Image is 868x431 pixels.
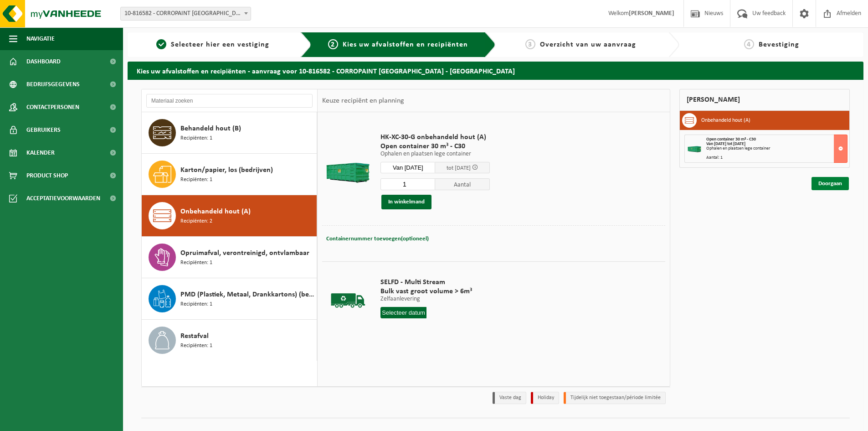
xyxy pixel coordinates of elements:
[120,7,251,21] span: 10-816582 - CORROPAINT NV - ANTWERPEN
[381,195,431,209] button: In winkelmand
[380,278,472,287] span: SELFD - Multi Stream
[447,165,471,171] span: tot [DATE]
[380,287,472,296] span: Bulk vast groot volume > 6m³
[325,233,430,245] button: Containernummer toevoegen(optioneel)
[706,156,847,160] div: Aantal: 1
[318,89,409,112] div: Keuze recipiënt en planning
[26,164,68,187] span: Product Shop
[435,178,490,190] span: Aantal
[26,27,55,50] span: Navigatie
[380,162,435,173] input: Selecteer datum
[26,187,100,210] span: Acceptatievoorwaarden
[142,237,317,278] button: Opruimafval, verontreinigd, ontvlambaar Recipiënten: 1
[744,39,754,49] span: 4
[180,289,314,300] span: PMD (Plastiek, Metaal, Drankkartons) (bedrijven)
[701,113,750,128] h3: Onbehandeld hout (A)
[132,39,293,50] a: 1Selecteer hier een vestiging
[326,236,429,242] span: Containernummer toevoegen(optioneel)
[564,392,666,404] li: Tijdelijk niet toegestaan/période limitée
[146,94,313,108] input: Materiaal zoeken
[180,300,212,309] span: Recipiënten: 1
[380,296,472,302] p: Zelfaanlevering
[26,96,79,119] span: Contactpersonen
[171,41,269,48] span: Selecteer hier een vestiging
[142,320,317,361] button: Restafval Recipiënten: 1
[679,89,850,111] div: [PERSON_NAME]
[142,112,317,154] button: Behandeld hout (B) Recipiënten: 1
[128,62,863,79] h2: Kies uw afvalstoffen en recipiënten - aanvraag voor 10-816582 - CORROPAINT [GEOGRAPHIC_DATA] - [G...
[121,7,251,20] span: 10-816582 - CORROPAINT NV - ANTWERPEN
[525,39,535,49] span: 3
[142,154,317,195] button: Karton/papier, los (bedrijven) Recipiënten: 1
[156,39,166,49] span: 1
[706,137,756,142] span: Open container 30 m³ - C30
[142,195,317,237] button: Onbehandeld hout (A) Recipiënten: 2
[26,141,55,164] span: Kalender
[380,142,490,151] span: Open container 30 m³ - C30
[328,39,338,49] span: 2
[180,259,212,267] span: Recipiënten: 1
[629,10,674,17] strong: [PERSON_NAME]
[180,134,212,143] span: Recipiënten: 1
[26,73,80,96] span: Bedrijfsgegevens
[343,41,468,48] span: Kies uw afvalstoffen en recipiënten
[540,41,636,48] span: Overzicht van uw aanvraag
[759,41,799,48] span: Bevestiging
[180,123,241,134] span: Behandeld hout (B)
[26,119,61,141] span: Gebruikers
[493,392,526,404] li: Vaste dag
[180,331,209,342] span: Restafval
[180,206,251,217] span: Onbehandeld hout (A)
[380,307,426,318] input: Selecteer datum
[706,146,847,151] div: Ophalen en plaatsen lege container
[380,133,490,142] span: HK-XC-30-G onbehandeld hout (A)
[142,278,317,320] button: PMD (Plastiek, Metaal, Drankkartons) (bedrijven) Recipiënten: 1
[26,50,61,73] span: Dashboard
[180,176,212,184] span: Recipiënten: 1
[706,141,745,146] strong: Van [DATE] tot [DATE]
[812,177,849,190] a: Doorgaan
[180,165,273,176] span: Karton/papier, los (bedrijven)
[180,248,309,259] span: Opruimafval, verontreinigd, ontvlambaar
[180,217,212,226] span: Recipiënten: 2
[380,151,490,157] p: Ophalen en plaatsen lege container
[180,342,212,350] span: Recipiënten: 1
[531,392,559,404] li: Holiday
